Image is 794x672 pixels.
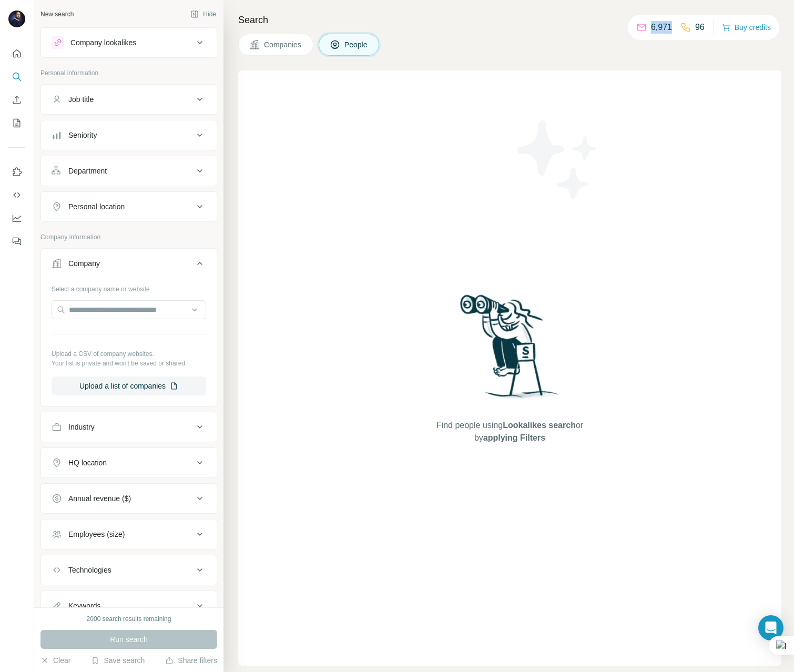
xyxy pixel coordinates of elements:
img: Surfe Illustration - Stars [510,113,605,207]
span: People [344,39,369,50]
button: Department [41,158,217,184]
button: Use Surfe on LinkedIn [8,162,25,181]
div: Open Intercom Messenger [758,615,783,640]
span: applying Filters [483,433,545,442]
div: Annual revenue ($) [68,493,131,504]
span: Find people using or by [425,419,594,444]
div: Technologies [68,565,111,575]
img: Avatar [8,11,25,27]
button: Feedback [8,232,25,251]
div: Industry [68,422,95,432]
p: 6,971 [651,21,672,34]
div: Employees (size) [68,529,125,539]
div: New search [40,9,74,19]
div: Select a company name or website [52,280,206,294]
p: Your list is private and won't be saved or shared. [52,359,206,368]
div: HQ location [68,457,107,468]
h4: Search [238,13,781,27]
button: Upload a list of companies [52,376,206,395]
button: Company lookalikes [41,30,217,55]
button: Personal location [41,194,217,219]
button: Annual revenue ($) [41,486,217,511]
button: Share filters [165,655,217,666]
button: Save search [91,655,145,666]
button: My lists [8,114,25,133]
button: Industry [41,414,217,440]
button: Clear [40,655,70,666]
button: Seniority [41,123,217,148]
button: Technologies [41,557,217,583]
button: Buy credits [722,20,771,35]
div: Seniority [68,130,97,140]
button: Company [41,251,217,280]
img: Surfe Illustration - Woman searching with binoculars [455,292,565,409]
button: Use Surfe API [8,186,25,205]
div: Company lookalikes [70,37,136,48]
div: Keywords [68,600,100,611]
button: Employees (size) [41,522,217,547]
div: 2000 search results remaining [87,614,171,624]
div: Company [68,258,100,269]
span: Companies [264,39,302,50]
p: Personal information [40,68,217,78]
span: Lookalikes search [503,421,576,430]
div: Personal location [68,201,125,212]
button: Enrich CSV [8,90,25,109]
button: Dashboard [8,209,25,228]
p: 96 [695,21,705,34]
button: Hide [183,6,223,22]
button: Quick start [8,44,25,63]
button: Search [8,67,25,86]
button: Keywords [41,593,217,618]
div: Department [68,166,107,176]
p: Company information [40,232,217,242]
button: HQ location [41,450,217,475]
button: Job title [41,87,217,112]
p: Upload a CSV of company websites. [52,349,206,359]
div: Job title [68,94,94,105]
